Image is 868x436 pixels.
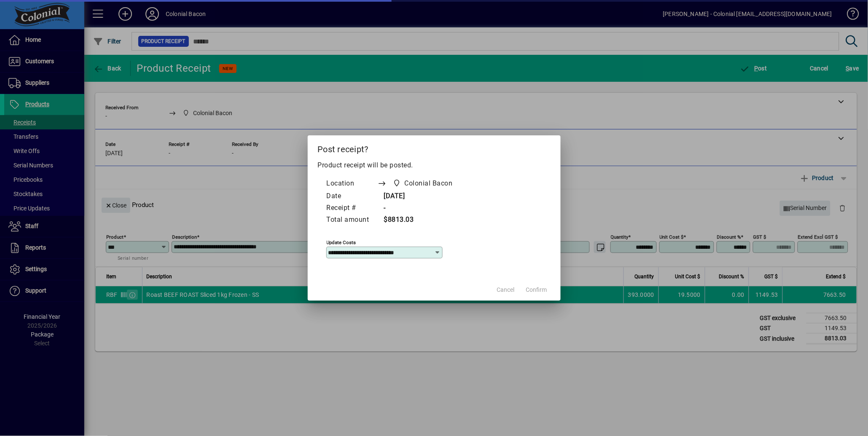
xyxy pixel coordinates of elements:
[378,202,469,214] td: -
[326,177,378,191] td: Location
[318,160,551,170] p: Product receipt will be posted.
[405,178,453,188] span: Colonial Bacon
[378,191,469,202] td: [DATE]
[327,240,356,245] mat-label: Update costs
[378,214,469,226] td: $8813.03
[326,202,378,214] td: Receipt #
[391,178,456,189] span: Colonial Bacon
[326,214,378,226] td: Total amount
[308,135,561,160] h2: Post receipt?
[326,191,378,202] td: Date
